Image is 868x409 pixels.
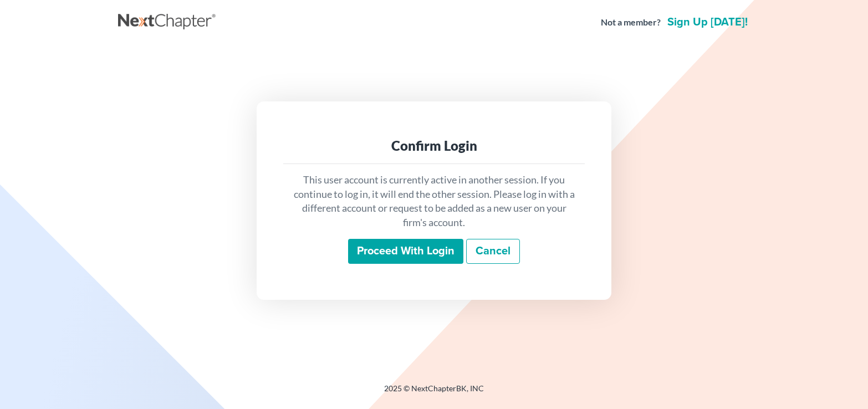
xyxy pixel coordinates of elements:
a: Sign up [DATE]! [665,17,750,28]
p: This user account is currently active in another session. If you continue to log in, it will end ... [292,173,576,230]
strong: Not a member? [601,16,661,29]
div: 2025 © NextChapterBK, INC [118,383,750,403]
div: Confirm Login [292,137,576,155]
a: Cancel [466,239,520,264]
input: Proceed with login [348,239,463,264]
